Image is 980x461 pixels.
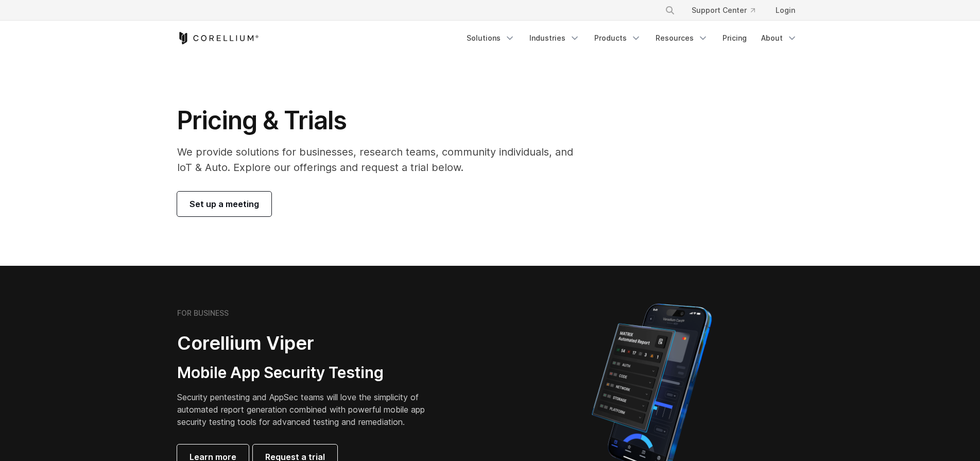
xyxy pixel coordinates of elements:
[177,192,271,216] a: Set up a meeting
[460,29,803,47] div: Navigation Menu
[177,309,229,318] h6: FOR BUSINESS
[177,105,588,136] h1: Pricing & Trials
[716,29,753,47] a: Pricing
[588,29,647,47] a: Products
[683,1,763,20] a: Support Center
[661,1,679,20] button: Search
[190,198,259,210] span: Set up a meeting
[177,32,259,44] a: Corellium Home
[755,29,803,47] a: About
[177,391,441,428] p: Security pentesting and AppSec teams will love the simplicity of automated report generation comb...
[523,29,586,47] a: Industries
[460,29,521,47] a: Solutions
[649,29,714,47] a: Resources
[652,1,803,20] div: Navigation Menu
[177,363,441,383] h3: Mobile App Security Testing
[177,332,441,355] h2: Corellium Viper
[177,144,588,175] p: We provide solutions for businesses, research teams, community individuals, and IoT & Auto. Explo...
[767,1,803,20] a: Login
